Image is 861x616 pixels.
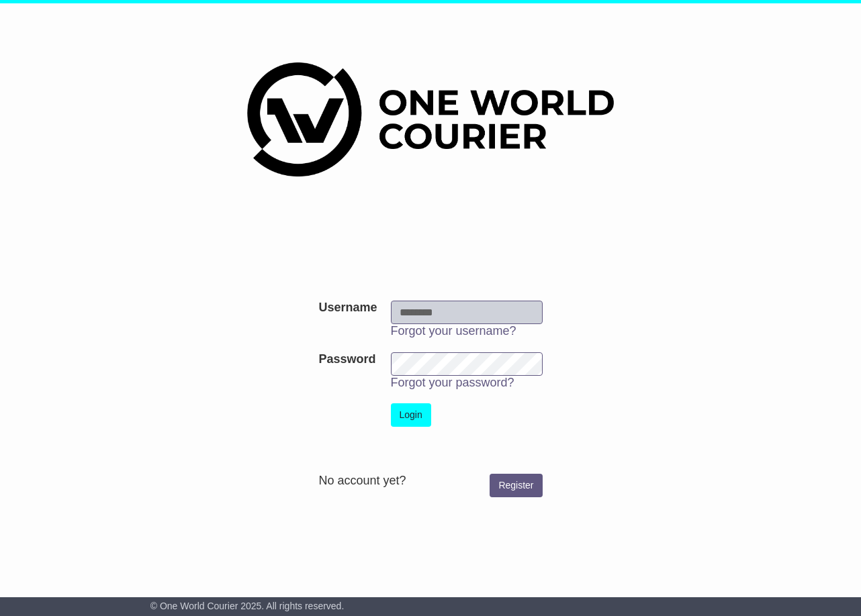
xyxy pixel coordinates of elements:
[318,352,375,367] label: Password
[150,601,345,611] span: © One World Courier 2025. All rights reserved.
[490,474,542,497] a: Register
[318,301,377,315] label: Username
[391,403,431,427] button: Login
[391,324,516,338] a: Forgot your username?
[391,376,514,389] a: Forgot your password?
[247,62,614,176] img: One World
[318,474,542,489] div: No account yet?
